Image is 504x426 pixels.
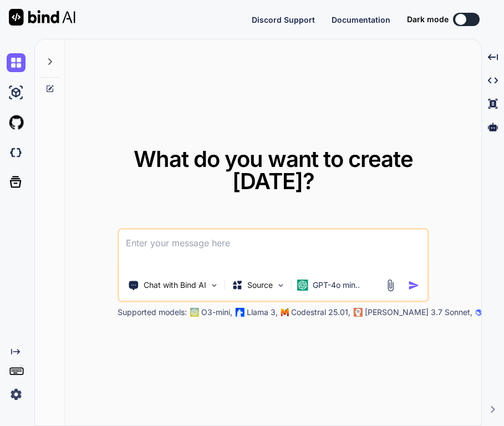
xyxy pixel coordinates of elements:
img: icon [408,280,420,291]
img: Pick Models [276,281,286,290]
p: Codestral 25.01, [291,307,350,318]
span: What do you want to create [DATE]? [134,145,413,195]
p: Supported models: [118,307,187,318]
img: Llama2 [236,308,245,317]
span: Dark mode [407,14,449,25]
span: Documentation [332,15,390,24]
button: Discord Support [252,14,315,26]
p: GPT-4o min.. [313,280,360,291]
p: Llama 3, [247,307,278,318]
img: settings [7,385,26,404]
span: Discord Support [252,15,315,24]
img: GPT-4o mini [297,280,308,291]
img: claude [354,308,363,317]
p: Source [247,280,273,291]
p: O3-mini, [201,307,232,318]
p: Chat with Bind AI [144,280,206,291]
img: GPT-4 [190,308,199,317]
img: claude [476,308,485,317]
p: [PERSON_NAME] 3.7 Sonnet, [365,307,472,318]
img: ai-studio [7,83,26,102]
img: darkCloudIdeIcon [7,143,26,162]
button: Documentation [332,14,390,26]
img: githubLight [7,113,26,132]
img: Mistral-AI [281,308,289,316]
img: Pick Tools [210,281,219,290]
img: chat [7,53,26,72]
img: attachment [384,279,397,292]
img: Bind AI [9,9,75,26]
